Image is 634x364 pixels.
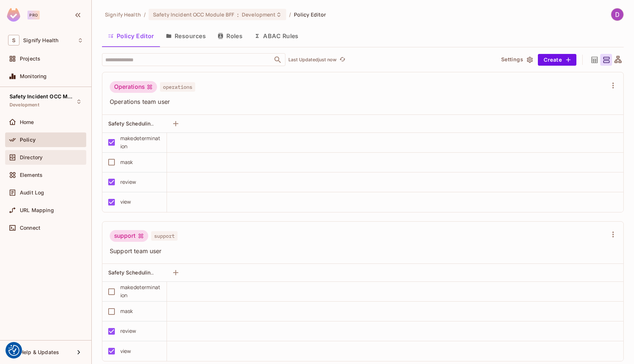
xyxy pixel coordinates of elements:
[212,27,248,45] button: Roles
[153,11,234,18] span: Safety Incident OCC Module BFF
[237,12,239,18] span: :
[110,81,157,93] div: Operations
[8,35,19,45] span: S
[120,134,161,150] div: makedetermination
[10,94,76,99] span: Safety Incident OCC Module BFF
[20,190,44,196] span: Audit Log
[248,27,305,45] button: ABAC Rules
[273,55,283,65] button: Open
[120,198,131,206] div: view
[120,178,136,186] div: review
[120,307,133,315] div: mask
[20,73,47,79] span: Monitoring
[120,158,133,166] div: mask
[20,207,54,213] span: URL Mapping
[110,230,148,242] div: support
[160,27,212,45] button: Resources
[242,11,276,18] span: Development
[144,11,146,18] li: /
[294,11,326,18] span: Policy Editor
[20,56,40,62] span: Projects
[289,11,291,18] li: /
[20,225,40,231] span: Connect
[120,283,161,299] div: makedetermination
[120,347,131,355] div: view
[538,54,576,66] button: Create
[23,37,58,43] span: Workspace: Signify Health
[105,11,141,18] span: the active workspace
[339,56,346,63] span: refresh
[20,154,43,160] span: Directory
[288,57,336,63] p: Last Updated just now
[338,55,347,64] button: refresh
[110,98,607,106] span: Operations team user
[8,345,19,356] img: Revisit consent button
[20,137,36,143] span: Policy
[20,172,43,178] span: Elements
[108,120,182,127] span: Safety Scheduling Exclusions
[20,119,34,125] span: Home
[611,8,623,21] img: Dave May
[8,345,19,356] button: Consent Preferences
[108,269,182,276] span: Safety Scheduling Exclusions
[110,247,607,255] span: Support team user
[102,27,160,45] button: Policy Editor
[7,8,20,22] img: SReyMgAAAABJRU5ErkJggg==
[10,102,39,108] span: Development
[160,82,195,92] span: operations
[336,55,347,64] span: Click to refresh data
[498,54,535,66] button: Settings
[120,327,136,335] div: review
[28,11,40,19] div: Pro
[20,349,59,355] span: Help & Updates
[151,231,178,241] span: support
